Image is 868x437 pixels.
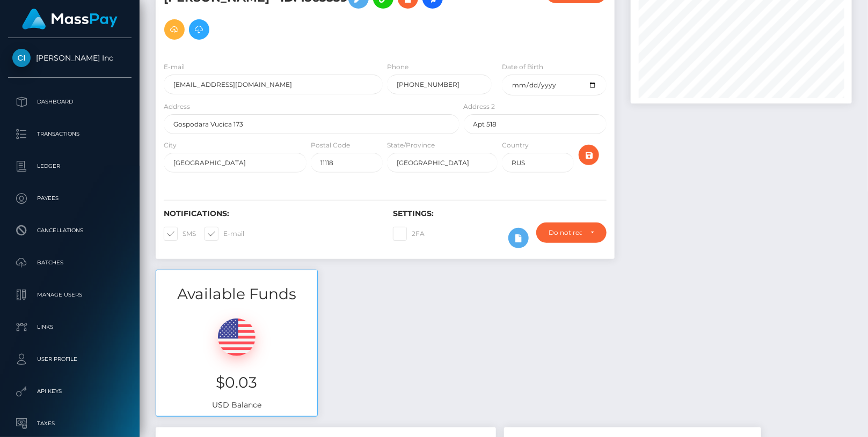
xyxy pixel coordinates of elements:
a: Taxes [8,410,132,437]
p: Payees [12,190,127,206]
img: MassPay Logo [22,9,118,29]
div: USD Balance [156,305,317,416]
label: State/Province [387,140,435,150]
img: USD.png [218,319,256,356]
a: Payees [8,185,132,212]
div: Do not require [549,228,581,237]
label: Address [164,102,190,112]
label: Date of Birth [502,62,543,72]
span: [PERSON_NAME] Inc [8,53,132,63]
p: Taxes [12,416,127,432]
a: Links [8,314,132,340]
img: Cindy Gallop Inc [12,49,31,67]
h3: $0.03 [164,372,309,393]
a: Batches [8,249,132,276]
a: Cancellations [8,217,132,244]
h3: Available Funds [156,284,317,305]
h6: Notifications: [164,209,377,218]
a: Transactions [8,121,132,147]
label: E-mail [164,62,185,72]
label: E-mail [205,227,244,241]
p: API Keys [12,383,127,399]
a: API Keys [8,378,132,405]
label: Country [502,140,529,150]
p: Manage Users [12,287,127,303]
label: 2FA [393,227,425,241]
label: Address 2 [464,102,495,112]
label: City [164,140,177,150]
p: Batches [12,255,127,271]
h6: Settings: [393,209,606,218]
label: Phone [387,62,409,72]
label: SMS [164,227,196,241]
p: Transactions [12,126,127,142]
p: Ledger [12,158,127,174]
a: Manage Users [8,282,132,308]
button: Do not require [536,223,606,243]
p: Dashboard [12,94,127,110]
a: Ledger [8,153,132,180]
p: User Profile [12,351,127,367]
a: User Profile [8,346,132,373]
label: Postal Code [311,140,350,150]
p: Cancellations [12,223,127,239]
a: Dashboard [8,88,132,115]
p: Links [12,319,127,335]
